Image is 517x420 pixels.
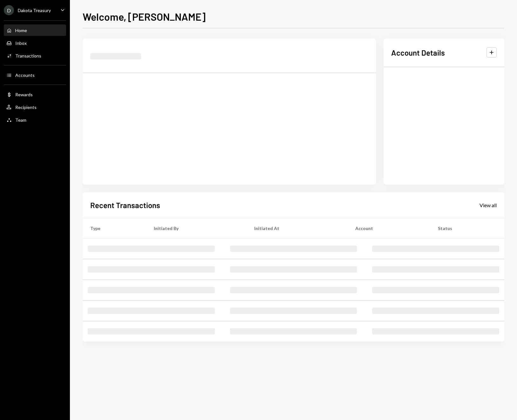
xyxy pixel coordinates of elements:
[15,105,37,110] div: Recipients
[15,72,35,78] div: Accounts
[4,101,66,113] a: Recipients
[4,69,66,81] a: Accounts
[146,218,246,238] th: Initiated By
[348,218,430,238] th: Account
[4,5,14,15] div: D
[4,37,66,49] a: Inbox
[4,114,66,125] a: Team
[15,117,26,123] div: Team
[15,28,27,33] div: Home
[15,53,41,58] div: Transactions
[4,50,66,61] a: Transactions
[15,92,33,97] div: Rewards
[4,89,66,100] a: Rewards
[480,201,497,208] a: View all
[480,202,497,208] div: View all
[391,47,445,58] h2: Account Details
[90,200,160,210] h2: Recent Transactions
[430,218,504,238] th: Status
[15,40,27,46] div: Inbox
[83,218,146,238] th: Type
[247,218,348,238] th: Initiated At
[4,24,66,36] a: Home
[83,10,206,23] h1: Welcome, [PERSON_NAME]
[18,8,51,13] div: Dakota Treasury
